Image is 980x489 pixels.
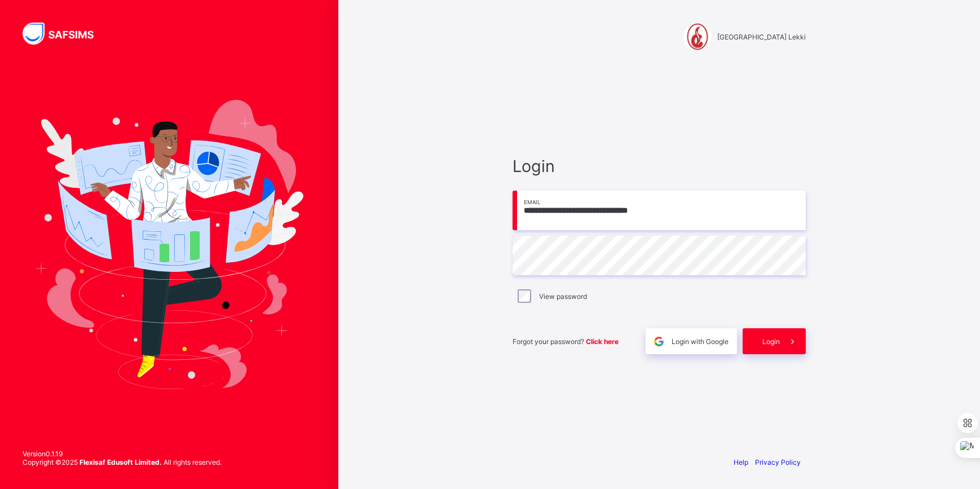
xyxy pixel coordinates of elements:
[717,33,806,41] span: [GEOGRAPHIC_DATA] Lekki
[23,458,222,466] span: Copyright © 2025 All rights reserved.
[23,23,107,45] img: SAFSIMS Logo
[762,337,780,346] span: Login
[23,450,222,458] span: Version 0.1.19
[755,458,801,466] a: Privacy Policy
[734,458,748,466] a: Help
[652,335,665,348] img: google.396cfc9801f0270233282035f929180a.svg
[513,156,806,176] span: Login
[35,100,303,389] img: Hero Image
[539,292,587,301] label: View password
[586,337,619,346] a: Click here
[80,458,162,466] strong: Flexisaf Edusoft Limited.
[513,337,619,346] span: Forgot your password?
[672,337,729,346] span: Login with Google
